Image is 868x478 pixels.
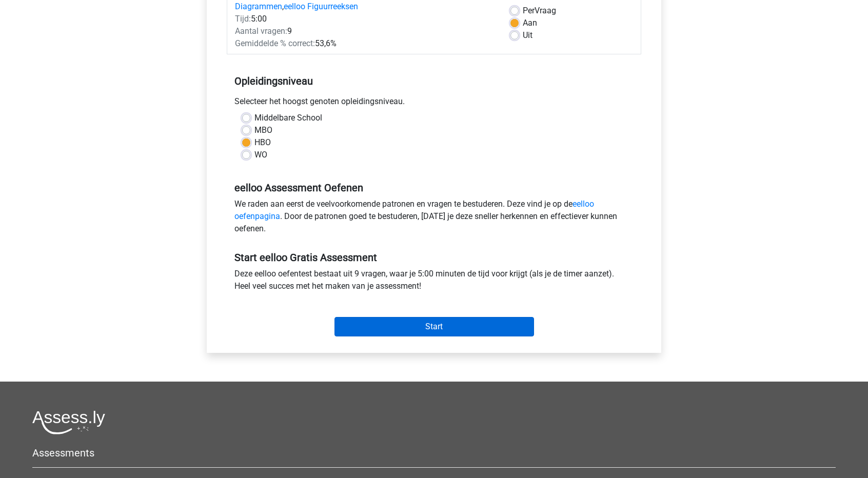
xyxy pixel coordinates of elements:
[254,124,272,136] label: MBO
[227,25,503,37] div: 9
[523,29,532,42] label: Uit
[523,17,537,29] label: Aan
[234,251,634,264] h5: Start eelloo Gratis Assessment
[227,95,641,112] div: Selecteer het hoogst genoten opleidingsniveau.
[523,6,535,15] span: Per
[227,13,503,25] div: 5:00
[235,38,315,48] span: Gemiddelde % correct:
[254,112,322,124] label: Middelbare School
[235,26,287,36] span: Aantal vragen:
[227,37,503,50] div: 53,6%
[32,410,105,434] img: Assessly logo
[254,136,271,149] label: HBO
[227,198,641,239] div: We raden aan eerst de veelvoorkomende patronen en vragen te bestuderen. Deze vind je op de . Door...
[254,149,267,161] label: WO
[234,182,634,194] h5: eelloo Assessment Oefenen
[32,447,836,459] h5: Assessments
[235,14,251,24] span: Tijd:
[523,5,556,17] label: Vraag
[284,2,358,11] a: eelloo Figuurreeksen
[227,268,641,296] div: Deze eelloo oefentest bestaat uit 9 vragen, waar je 5:00 minuten de tijd voor krijgt (als je de t...
[334,317,534,336] input: Start
[234,71,634,91] h5: Opleidingsniveau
